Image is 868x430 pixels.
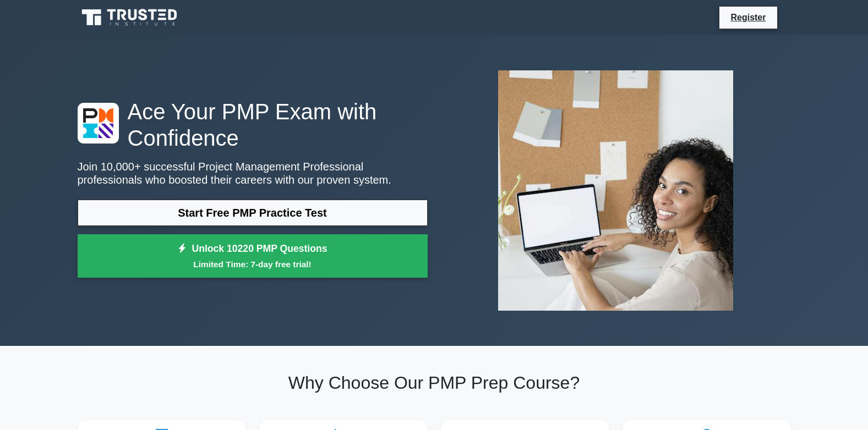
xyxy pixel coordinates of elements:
a: Start Free PMP Practice Test [78,200,428,226]
a: Register [724,10,772,24]
h2: Why Choose Our PMP Prep Course? [78,372,791,393]
small: Limited Time: 7-day free trial! [91,258,414,271]
p: Join 10,000+ successful Project Management Professional professionals who boosted their careers w... [78,160,428,186]
h1: Ace Your PMP Exam with Confidence [78,98,428,151]
a: Unlock 10220 PMP QuestionsLimited Time: 7-day free trial! [78,234,428,278]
